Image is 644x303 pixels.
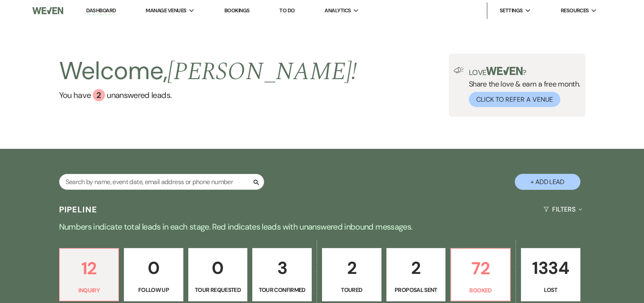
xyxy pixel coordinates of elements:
[86,7,116,15] a: Dashboard
[59,248,119,301] a: 12Inquiry
[526,254,575,282] p: 1334
[194,285,242,294] p: Tour Requested
[322,248,381,301] a: 2Toured
[167,53,357,91] span: [PERSON_NAME] !
[521,248,580,301] a: 1334Lost
[386,248,446,301] a: 2Proposal Sent
[515,174,580,190] button: + Add Lead
[258,285,306,294] p: Tour Confirmed
[454,67,464,73] img: loud-speaker-illustration.svg
[146,7,186,15] span: Manage Venues
[327,254,376,282] p: 2
[252,248,312,301] a: 3Tour Confirmed
[279,7,295,14] a: To Do
[65,286,114,295] p: Inquiry
[59,174,264,190] input: Search by name, event date, email address or phone number
[486,67,523,75] img: weven-logo-green.svg
[93,89,105,101] div: 2
[500,7,523,15] span: Settings
[124,248,183,301] a: 0Follow Up
[456,255,505,282] p: 72
[59,204,98,215] h3: Pipeline
[129,285,178,294] p: Follow Up
[324,7,351,15] span: Analytics
[456,286,505,295] p: Booked
[464,67,580,107] div: Share the love & earn a free month.
[526,285,575,294] p: Lost
[129,254,178,282] p: 0
[561,7,589,15] span: Resources
[59,54,357,89] h2: Welcome,
[469,92,560,107] button: Click to Refer a Venue
[32,2,64,19] img: Weven Logo
[194,254,242,282] p: 0
[188,248,248,301] a: 0Tour Requested
[327,285,376,294] p: Toured
[450,248,511,301] a: 72Booked
[27,220,617,233] p: Numbers indicate total leads in each stage. Red indicates leads with unanswered inbound messages.
[540,198,585,220] button: Filters
[224,7,250,14] a: Bookings
[392,254,441,282] p: 2
[258,254,306,282] p: 3
[59,89,357,101] a: You have 2 unanswered leads.
[469,67,580,76] p: Love ?
[392,285,441,294] p: Proposal Sent
[65,255,114,282] p: 12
